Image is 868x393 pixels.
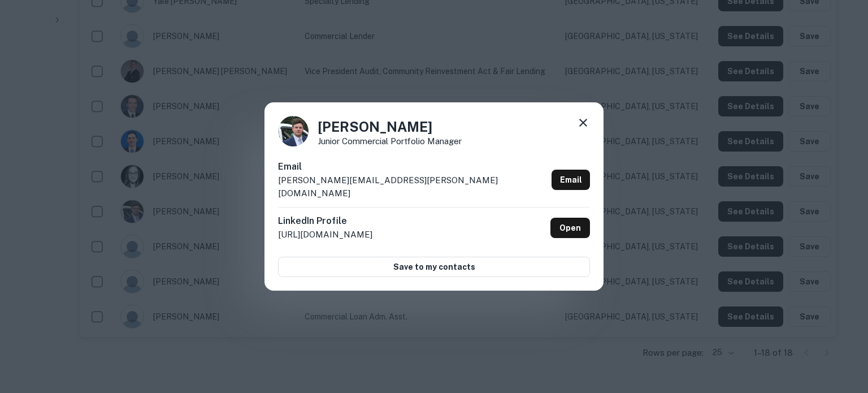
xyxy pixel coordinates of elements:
[811,303,868,357] iframe: Chat Widget
[278,174,547,200] p: [PERSON_NAME][EMAIL_ADDRESS][PERSON_NAME][DOMAIN_NAME]
[550,218,590,238] a: Open
[278,160,547,174] h6: Email
[318,137,462,145] p: Junior Commercial Portfolio Manager
[278,228,372,241] p: [URL][DOMAIN_NAME]
[318,116,462,137] h4: [PERSON_NAME]
[278,116,309,146] img: 1613425170522
[278,214,372,228] h6: LinkedIn Profile
[278,257,590,277] button: Save to my contacts
[552,170,590,190] a: Email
